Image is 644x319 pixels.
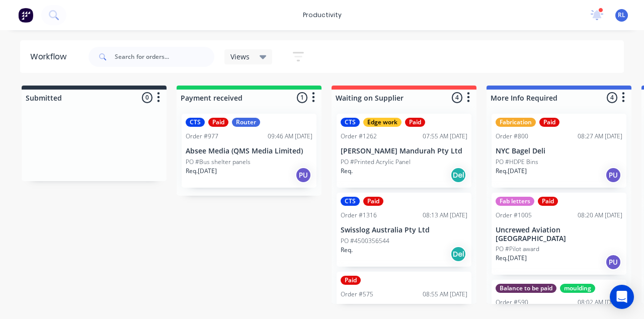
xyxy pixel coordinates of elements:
[492,193,626,275] div: Fab lettersPaidOrder #100508:20 AM [DATE]Uncrewed Aviation [GEOGRAPHIC_DATA]PO #Pilot awardReq.[D...
[496,298,528,307] div: Order #590
[208,118,228,127] div: Paid
[341,197,360,206] div: CTS
[363,197,383,206] div: Paid
[560,284,595,293] div: moulding
[496,167,527,176] p: Req. [DATE]
[450,167,466,183] div: Del
[232,118,260,127] div: Router
[341,157,411,167] p: PO #Printed Acrylic Panel
[268,132,312,141] div: 09:46 AM [DATE]
[186,118,205,127] div: CTS
[186,132,218,141] div: Order #977
[295,167,311,183] div: PU
[182,114,316,188] div: CTSPaidRouterOrder #97709:46 AM [DATE]Absee Media (QMS Media Limited)PO #Bus shelter panelsReq.[D...
[578,298,622,307] div: 08:02 AM [DATE]
[30,51,71,63] div: Workflow
[450,246,466,262] div: Del
[618,11,625,20] span: RL
[538,197,558,206] div: Paid
[186,147,312,155] p: Absee Media (QMS Media Limited)
[186,167,217,176] p: Req. [DATE]
[496,245,539,254] p: PO #Pilot award
[18,8,33,23] img: Factory
[578,211,622,220] div: 08:20 AM [DATE]
[578,132,622,141] div: 08:27 AM [DATE]
[341,167,353,176] p: Req.
[341,147,467,155] p: [PERSON_NAME] Mandurah Pty Ltd
[605,254,621,270] div: PU
[230,51,250,62] span: Views
[496,157,538,167] p: PO #HDPE Bins
[337,193,471,267] div: CTSPaidOrder #131608:13 AM [DATE]Swisslog Australia Pty LtdPO #4500356544Req.Del
[115,47,214,67] input: Search for orders...
[496,284,556,293] div: Balance to be paid
[341,236,389,246] p: PO #4500356544
[337,114,471,188] div: CTSEdge workPaidOrder #126207:55 AM [DATE][PERSON_NAME] Mandurah Pty LtdPO #Printed Acrylic Panel...
[610,285,634,309] div: Open Intercom Messenger
[341,132,377,141] div: Order #1262
[423,290,467,299] div: 08:55 AM [DATE]
[423,211,467,220] div: 08:13 AM [DATE]
[496,226,622,243] p: Uncrewed Aviation [GEOGRAPHIC_DATA]
[492,114,626,188] div: FabricationPaidOrder #80008:27 AM [DATE]NYC Bagel DeliPO #HDPE BinsReq.[DATE]PU
[423,132,467,141] div: 07:55 AM [DATE]
[405,118,425,127] div: Paid
[539,118,559,127] div: Paid
[605,167,621,183] div: PU
[341,290,373,299] div: Order #575
[341,118,360,127] div: CTS
[496,118,536,127] div: Fabrication
[341,246,353,255] p: Req.
[496,132,528,141] div: Order #800
[496,197,534,206] div: Fab letters
[341,226,467,234] p: Swisslog Australia Pty Ltd
[363,118,401,127] div: Edge work
[341,211,377,220] div: Order #1316
[186,157,251,167] p: PO #Bus shelter panels
[496,211,532,220] div: Order #1005
[341,276,361,285] div: Paid
[496,147,622,155] p: NYC Bagel Deli
[298,8,347,23] div: productivity
[496,254,527,263] p: Req. [DATE]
